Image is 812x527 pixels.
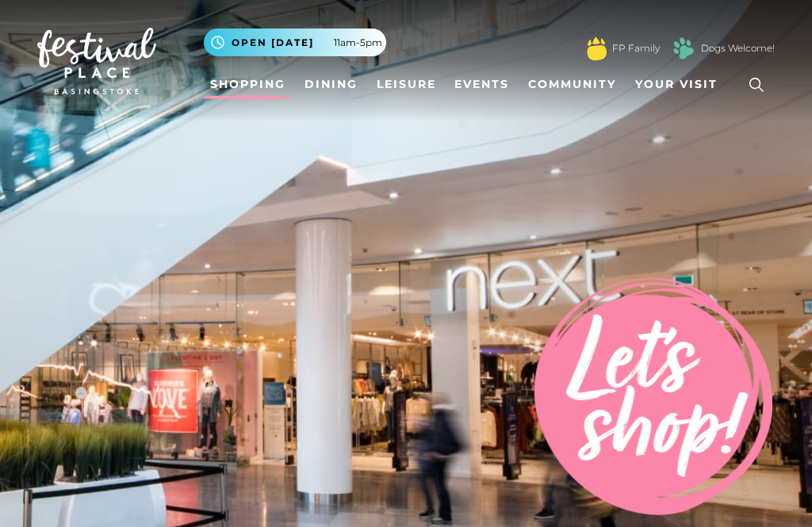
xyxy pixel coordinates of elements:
span: Open [DATE] [232,36,314,50]
a: Shopping [204,70,292,99]
a: Events [448,70,515,99]
a: FP Family [612,41,660,55]
button: Open [DATE] 11am-5pm [204,29,386,56]
a: Dining [298,70,364,99]
a: Your Visit [629,70,732,99]
a: Community [522,70,622,99]
span: Your Visit [635,76,718,93]
a: Dogs Welcome! [701,41,775,55]
a: Leisure [370,70,442,99]
span: 11am-5pm [334,36,382,50]
img: Festival Place Logo [37,28,156,94]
